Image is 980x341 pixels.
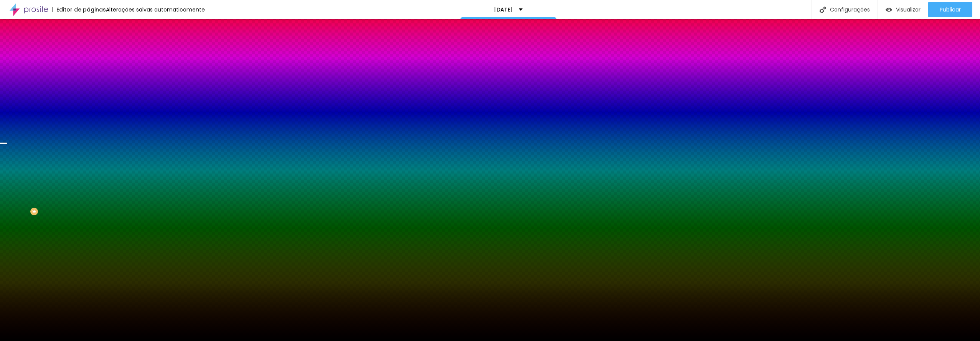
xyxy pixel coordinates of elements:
button: Publicar [928,2,972,17]
div: Alterações salvas automaticamente [106,7,205,12]
img: view-1.svg [886,7,892,13]
p: [DATE] [494,7,513,12]
img: Icone [820,7,826,13]
button: Visualizar [878,2,928,17]
div: Editor de páginas [52,7,106,12]
span: Publicar [940,7,961,13]
span: Visualizar [896,7,921,13]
